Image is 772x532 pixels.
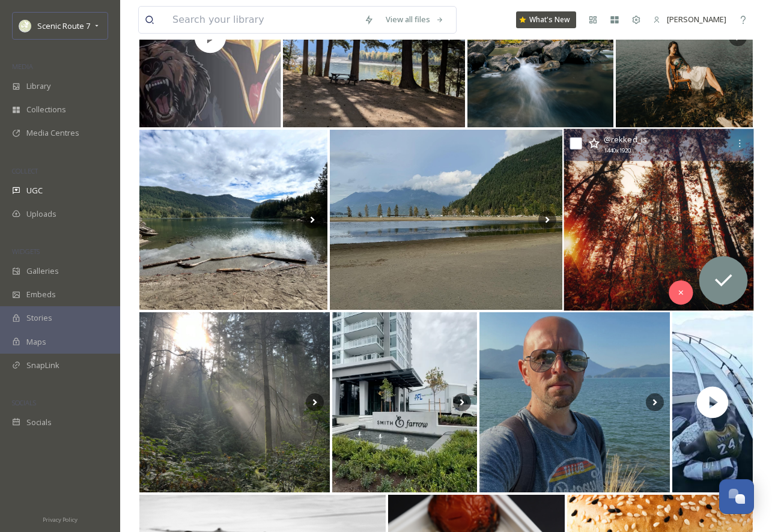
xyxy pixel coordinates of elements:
[26,336,46,348] span: Maps
[719,479,754,514] button: Open Chat
[26,289,56,300] span: Embeds
[43,516,78,524] span: Privacy Policy
[26,417,52,428] span: Socials
[26,185,43,196] span: UGC
[516,11,576,28] a: What's New
[330,130,563,310] img: Harrison Hot Springs - 2. Stopp unserer Kanadareise 🇨🇦🍁#kanada #harrisonhotsprings
[26,208,56,220] span: Uploads
[139,312,330,492] img: • VANCOUVER •
[380,8,450,31] a: View all files
[12,247,40,256] span: WIDGETS
[332,312,478,492] img: Wrapped Up ✌️ #architectural concrete #Harisar #coquitlam
[26,312,52,324] span: Stories
[43,512,78,526] a: Privacy Policy
[667,14,726,25] span: [PERSON_NAME]
[604,134,647,145] span: @ rekked_is
[26,265,59,277] span: Galleries
[647,8,732,31] a: [PERSON_NAME]
[479,312,670,492] img: Finally got through all of my photos! Last trip of the best holiday, to Harrison Hot Springs and ...
[26,80,50,92] span: Library
[26,360,59,371] span: SnapLink
[12,398,36,407] span: SOCIALS
[12,166,38,175] span: COLLECT
[166,7,358,33] input: Search your library
[658,312,767,492] img: thumbnail
[19,20,31,32] img: SnapSea%20Square%20Logo.png
[37,20,90,31] span: Scenic Route 7
[12,62,33,71] span: MEDIA
[564,129,754,311] img: Day 271/365: “Hope is like the sun, which, as we journey toward it, casts the shadow of our burde...
[26,127,79,139] span: Media Centres
[604,147,631,156] span: 1440 x 1920
[26,104,66,115] span: Collections
[139,130,327,310] img: . Jour 4 ; « Direction l’arrière pays » - Hicks lake - Tim Hortons 💕 - Bridal Veil Falls - Sasqua...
